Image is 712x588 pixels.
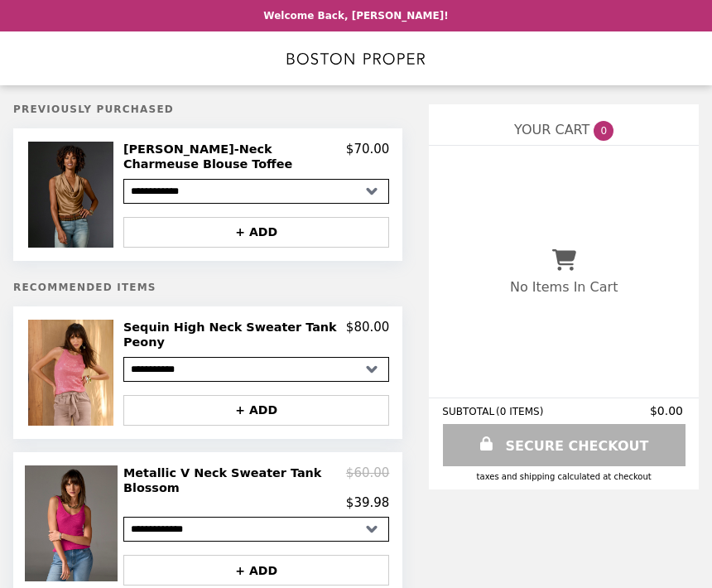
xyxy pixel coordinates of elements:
[514,122,589,137] span: YOUR CART
[346,142,390,172] p: $70.00
[123,142,346,172] h2: [PERSON_NAME]-Neck Charmeuse Blouse Toffee
[28,142,117,248] img: Marilyn Cowl-Neck Charmeuse Blouse Toffee
[123,320,346,350] h2: Sequin High Neck Sweater Tank Peony
[496,406,543,417] span: ( 0 ITEMS )
[346,465,390,496] p: $60.00
[123,395,389,426] button: + ADD
[13,282,402,293] h5: Recommended Items
[25,465,122,581] img: Metallic V Neck Sweater Tank Blossom
[123,217,389,248] button: + ADD
[123,179,389,204] select: Select a product variant
[123,357,389,382] select: Select a product variant
[123,517,389,542] select: Select a product variant
[263,10,448,22] p: Welcome Back, [PERSON_NAME]!
[346,495,390,510] p: $39.98
[28,320,117,426] img: Sequin High Neck Sweater Tank Peony
[13,104,402,115] h5: Previously Purchased
[286,41,426,75] img: Brand Logo
[594,121,613,141] span: 0
[650,404,686,417] span: $0.00
[442,472,686,481] div: Taxes and Shipping calculated at checkout
[123,465,346,496] h2: Metallic V Neck Sweater Tank Blossom
[442,406,496,417] span: SUBTOTAL
[123,555,389,586] button: + ADD
[346,320,390,350] p: $80.00
[510,279,618,295] p: No Items In Cart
